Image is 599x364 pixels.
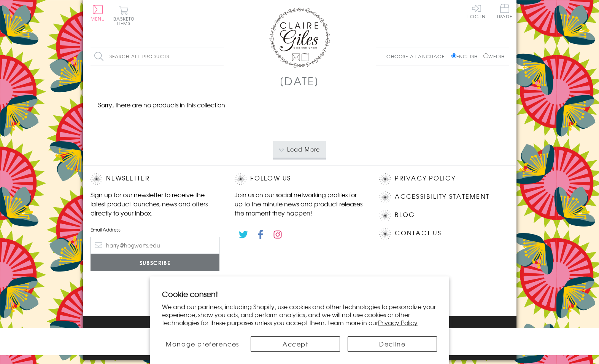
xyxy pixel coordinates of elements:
button: Menu [91,5,105,21]
button: Load More [273,141,326,158]
label: Email Address [91,226,220,233]
span: Trade [497,4,513,19]
p: We and our partners, including Shopify, use cookies and other technologies to personalize your ex... [162,303,437,326]
a: Privacy Policy [395,173,455,184]
h1: [DATE] [280,73,319,89]
img: Claire Giles Greetings Cards [269,8,330,68]
p: Join us on our social networking profiles for up to the minute news and product releases the mome... [235,190,364,217]
input: harry@hogwarts.edu [91,237,220,254]
label: Welsh [483,53,505,60]
h2: Cookie consent [162,289,437,299]
span: Manage preferences [166,339,239,348]
button: Manage preferences [162,336,243,352]
button: Accept [251,336,340,352]
input: Welsh [483,53,488,58]
input: English [451,53,456,58]
h2: Newsletter [91,173,220,185]
input: Subscribe [91,254,220,271]
a: Privacy Policy [378,318,418,327]
h2: Follow Us [235,173,364,185]
button: Basket0 items [113,6,134,26]
p: Choose a language: [386,53,450,60]
p: Sign up for our newsletter to receive the latest product launches, news and offers directly to yo... [91,190,220,217]
span: Menu [91,15,105,22]
input: Search all products [91,48,224,65]
a: Accessibility Statement [395,192,489,202]
span: 0 items [117,15,134,27]
button: Decline [348,336,437,352]
p: Sorry, there are no products in this collection [91,100,233,109]
a: Trade [497,4,513,20]
a: Blog [395,210,415,220]
label: English [451,53,481,60]
a: Contact Us [395,228,441,238]
input: Search [216,48,224,65]
a: Log In [467,4,486,19]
